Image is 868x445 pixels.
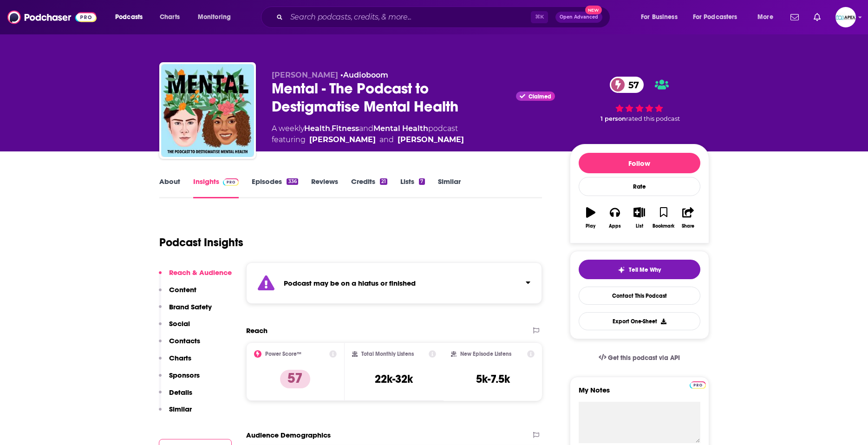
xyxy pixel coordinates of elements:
[676,201,700,235] button: Share
[531,11,548,23] span: ⌘ K
[579,153,700,173] button: Follow
[169,336,200,345] p: Contacts
[619,77,644,93] span: 57
[191,10,243,25] button: open menu
[810,9,824,25] a: Show notifications dropdown
[682,223,694,229] div: Share
[652,201,676,235] button: Bookmark
[400,177,424,198] a: Lists7
[169,268,232,277] p: Reach & Audience
[159,319,190,336] button: Social
[579,312,700,330] button: Export One-Sheet
[757,11,773,24] span: More
[193,177,239,198] a: InsightsPodchaser Pro
[361,351,414,357] h2: Total Monthly Listens
[272,123,464,145] div: A weekly podcast
[636,223,643,229] div: List
[159,388,192,405] button: Details
[787,9,803,25] a: Show notifications dropdown
[169,405,192,413] p: Similar
[560,15,598,20] span: Open Advanced
[159,236,243,249] h1: Podcast Insights
[284,279,416,288] strong: Podcast may be on a hiatus or finished
[340,71,388,79] span: •
[159,177,180,198] a: About
[419,178,424,185] div: 7
[835,7,856,27] span: Logged in as Apex
[555,12,602,23] button: Open AdvancedNew
[246,431,331,439] h2: Audience Demographics
[159,285,196,302] button: Content
[160,11,180,24] span: Charts
[330,124,332,133] span: ,
[835,7,856,27] img: User Profile
[109,10,155,25] button: open menu
[246,326,268,335] h2: Reach
[579,260,700,279] button: tell me why sparkleTell Me Why
[634,10,689,25] button: open menu
[693,11,737,24] span: For Podcasters
[351,177,387,198] a: Credits21
[246,262,542,304] section: Click to expand status details
[280,370,310,388] p: 57
[608,354,680,362] span: Get this podcast via API
[653,223,674,229] div: Bookmark
[359,124,373,133] span: and
[159,405,192,422] button: Similar
[438,177,461,198] a: Similar
[159,336,200,353] button: Contacts
[287,10,531,25] input: Search podcasts, credits, & more...
[751,10,785,25] button: open menu
[380,178,387,185] div: 21
[626,115,680,122] span: rated this podcast
[159,302,212,320] button: Brand Safety
[115,11,143,24] span: Podcasts
[159,371,200,388] button: Sponsors
[169,388,192,397] p: Details
[476,372,510,386] h3: 5k-7.5k
[687,10,751,25] button: open menu
[311,177,338,198] a: Reviews
[343,71,388,79] a: Audioboom
[460,351,511,357] h2: New Episode Listens
[169,353,191,362] p: Charts
[379,134,394,145] span: and
[603,201,627,235] button: Apps
[641,11,678,24] span: For Business
[287,178,298,185] div: 336
[579,201,603,235] button: Play
[272,71,338,79] span: [PERSON_NAME]
[591,347,688,369] a: Get this podcast via API
[579,386,700,402] label: My Notes
[600,115,626,122] span: 1 person
[169,371,200,380] p: Sponsors
[309,134,376,145] a: [PERSON_NAME]
[529,94,551,99] span: Claimed
[835,7,856,27] button: Show profile menu
[586,223,595,229] div: Play
[332,124,359,133] a: Fitness
[609,223,621,229] div: Apps
[159,268,232,285] button: Reach & Audience
[570,71,709,129] div: 57 1 personrated this podcast
[169,302,212,311] p: Brand Safety
[629,266,661,274] span: Tell Me Why
[7,8,97,26] img: Podchaser - Follow, Share and Rate Podcasts
[272,134,464,145] span: featuring
[398,134,464,145] a: [PERSON_NAME]
[690,380,706,389] a: Pro website
[154,10,185,25] a: Charts
[223,178,239,186] img: Podchaser Pro
[161,64,254,157] img: Mental - The Podcast to Destigmatise Mental Health
[252,177,298,198] a: Episodes336
[585,6,602,14] span: New
[579,177,700,196] div: Rate
[304,124,330,133] a: Health
[610,77,644,93] a: 57
[373,124,428,133] a: Mental Health
[159,353,191,371] button: Charts
[198,11,231,24] span: Monitoring
[690,381,706,389] img: Podchaser Pro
